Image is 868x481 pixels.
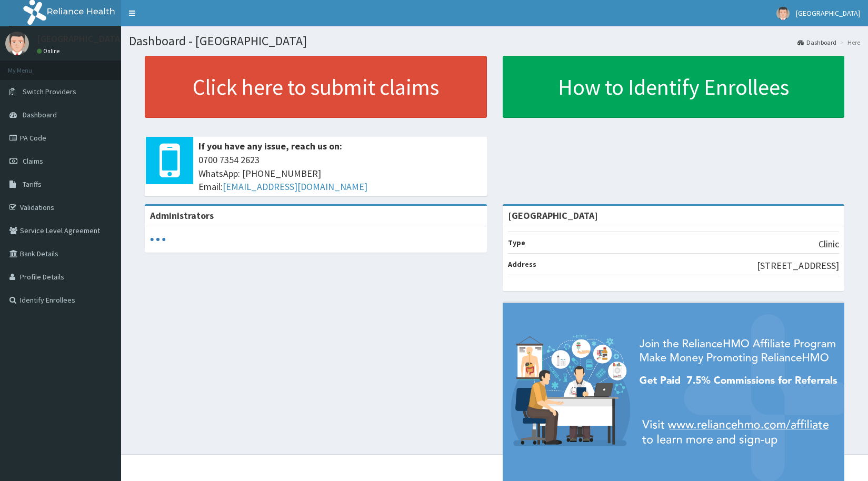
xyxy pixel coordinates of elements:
[37,34,124,44] p: [GEOGRAPHIC_DATA]
[129,34,860,48] h1: Dashboard - [GEOGRAPHIC_DATA]
[5,32,29,55] img: User Image
[23,179,42,189] span: Tariffs
[145,56,487,118] a: Click here to submit claims
[223,181,367,193] a: [EMAIL_ADDRESS][DOMAIN_NAME]
[796,8,860,18] span: [GEOGRAPHIC_DATA]
[819,237,839,251] p: Clinic
[837,38,860,47] li: Here
[150,209,214,222] b: Administrators
[23,156,43,166] span: Claims
[776,7,790,20] img: User Image
[508,259,536,269] b: Address
[503,56,845,118] a: How to Identify Enrollees
[150,232,166,247] svg: audio-loading
[198,140,342,152] b: If you have any issue, reach us on:
[23,87,76,96] span: Switch Providers
[198,153,482,194] span: 0700 7354 2623 WhatsApp: [PHONE_NUMBER] Email:
[797,38,836,47] a: Dashboard
[23,110,57,119] span: Dashboard
[508,209,598,222] strong: [GEOGRAPHIC_DATA]
[508,238,525,247] b: Type
[757,259,839,273] p: [STREET_ADDRESS]
[37,47,62,55] a: Online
